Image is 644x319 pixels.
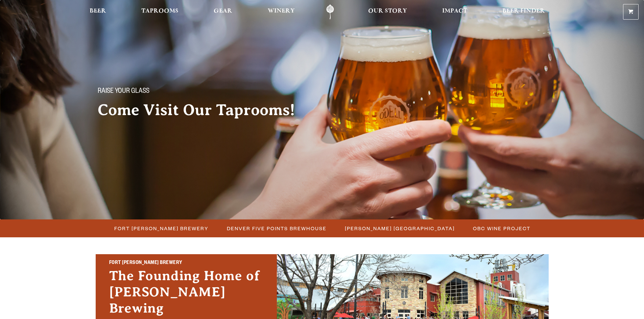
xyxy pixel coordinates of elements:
[364,4,411,20] a: Our Story
[98,87,149,96] span: Raise your glass
[114,223,209,233] span: Fort [PERSON_NAME] Brewery
[268,8,295,14] span: Winery
[90,8,106,14] span: Beer
[109,259,263,268] h2: Fort [PERSON_NAME] Brewery
[227,223,327,233] span: Denver Five Points Brewhouse
[317,4,343,20] a: Odell Home
[209,4,237,20] a: Gear
[137,4,183,20] a: Taprooms
[341,223,458,233] a: [PERSON_NAME] [GEOGRAPHIC_DATA]
[345,223,455,233] span: [PERSON_NAME] [GEOGRAPHIC_DATA]
[469,223,534,233] a: OBC Wine Project
[438,4,472,20] a: Impact
[85,4,111,20] a: Beer
[498,4,549,20] a: Beer Finder
[223,223,330,233] a: Denver Five Points Brewhouse
[263,4,299,20] a: Winery
[98,102,309,118] h2: Come Visit Our Taprooms!
[214,8,232,14] span: Gear
[502,8,545,14] span: Beer Finder
[368,8,407,14] span: Our Story
[442,8,467,14] span: Impact
[110,223,212,233] a: Fort [PERSON_NAME] Brewery
[473,223,530,233] span: OBC Wine Project
[141,8,178,14] span: Taprooms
